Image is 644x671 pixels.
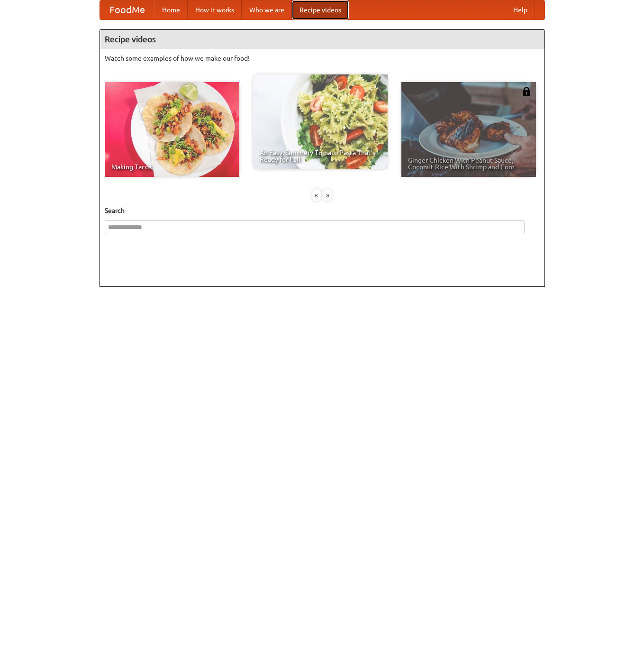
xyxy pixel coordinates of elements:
a: Making Tacos [105,82,239,177]
div: » [323,189,332,201]
a: An Easy, Summery Tomato Pasta That's Ready for Fall [253,74,388,169]
a: Who we are [242,0,292,19]
a: Help [506,0,535,19]
h5: Search [105,206,540,215]
h4: Recipe videos [100,30,544,49]
div: « [312,189,321,201]
a: Home [154,0,188,19]
span: An Easy, Summery Tomato Pasta That's Ready for Fall [260,149,381,163]
a: FoodMe [100,0,154,19]
a: How it works [188,0,242,19]
p: Watch some examples of how we make our food! [105,54,540,63]
a: Recipe videos [292,0,349,19]
img: 483408.png [522,87,531,96]
span: Making Tacos [111,164,233,170]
